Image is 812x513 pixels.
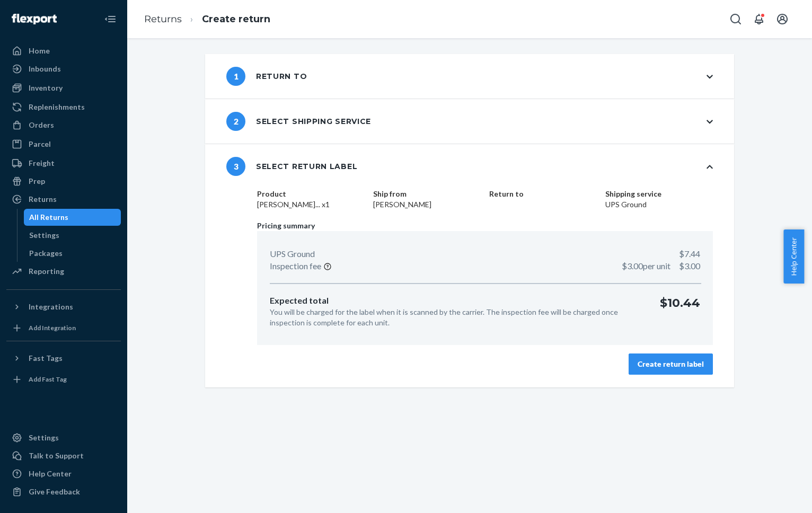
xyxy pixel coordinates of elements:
a: Packages [24,245,121,262]
a: Create return [202,13,270,25]
div: All Returns [29,212,68,223]
a: Settings [24,227,121,244]
div: Select return label [226,157,357,176]
span: $3.00 per unit [622,261,670,271]
div: Select shipping service [226,112,371,131]
p: You will be charged for the label when it is scanned by the carrier. The inspection fee will be c... [270,307,643,328]
div: Inbounds [29,64,61,74]
div: Replenishments [29,102,85,112]
ol: breadcrumbs [136,4,279,35]
a: Help Center [6,465,121,482]
a: Replenishments [6,99,121,116]
span: 1 [226,67,245,86]
a: Settings [6,429,121,446]
div: Home [29,46,50,56]
button: Close Navigation [100,8,121,30]
p: $7.44 [679,248,700,260]
div: Talk to Support [29,450,84,461]
a: Add Fast Tag [6,371,121,388]
div: Settings [29,432,59,443]
a: Returns [144,13,182,25]
button: Create return label [629,353,713,375]
dt: Shipping service [605,189,713,199]
a: Inbounds [6,60,121,77]
div: Prep [29,176,45,187]
dt: Product [257,189,365,199]
a: Parcel [6,136,121,153]
a: Prep [6,173,121,190]
div: Inventory [29,83,63,93]
div: Fast Tags [29,353,63,364]
span: 3 [226,157,245,176]
div: Integrations [29,302,73,312]
div: Reporting [29,266,64,277]
div: Packages [29,248,63,259]
button: Fast Tags [6,350,121,367]
a: Inventory [6,79,121,96]
p: Inspection fee [270,260,321,272]
div: Create return label [638,359,704,369]
button: Give Feedback [6,483,121,500]
img: Flexport logo [12,14,57,24]
dt: Ship from [373,189,481,199]
dt: Return to [489,189,597,199]
button: Open Search Box [725,8,746,30]
a: Returns [6,191,121,208]
div: Freight [29,158,55,169]
div: Returns [29,194,57,205]
p: Expected total [270,295,643,307]
dd: [PERSON_NAME] [373,199,481,210]
a: Home [6,42,121,59]
a: Orders [6,117,121,134]
button: Open notifications [748,8,770,30]
a: Add Integration [6,320,121,337]
p: $10.44 [660,295,700,328]
dd: UPS Ground [605,199,713,210]
a: Freight [6,155,121,172]
p: UPS Ground [270,248,315,260]
div: Return to [226,67,307,86]
a: All Returns [24,209,121,226]
div: Give Feedback [29,487,80,497]
div: Add Fast Tag [29,375,67,384]
dd: [PERSON_NAME]... x1 [257,199,365,210]
div: Parcel [29,139,51,149]
a: Reporting [6,263,121,280]
button: Open account menu [772,8,793,30]
button: Integrations [6,298,121,315]
button: Help Center [783,229,804,284]
a: Talk to Support [6,447,121,464]
div: Orders [29,120,54,130]
p: $3.00 [622,260,700,272]
div: Add Integration [29,323,76,332]
div: Settings [29,230,59,241]
div: Help Center [29,468,72,479]
span: 2 [226,112,245,131]
p: Pricing summary [257,220,713,231]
